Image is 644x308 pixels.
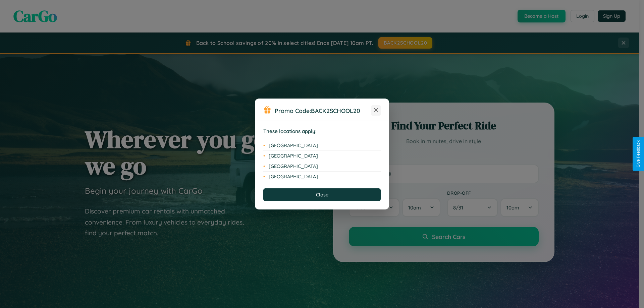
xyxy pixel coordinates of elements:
li: [GEOGRAPHIC_DATA] [263,172,381,182]
li: [GEOGRAPHIC_DATA] [263,151,381,161]
li: [GEOGRAPHIC_DATA] [263,140,381,151]
li: [GEOGRAPHIC_DATA] [263,161,381,172]
button: Close [263,188,381,201]
div: Give Feedback [636,140,641,168]
strong: These locations apply: [263,128,317,134]
b: BACK2SCHOOL20 [311,107,360,114]
h3: Promo Code: [275,107,371,114]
